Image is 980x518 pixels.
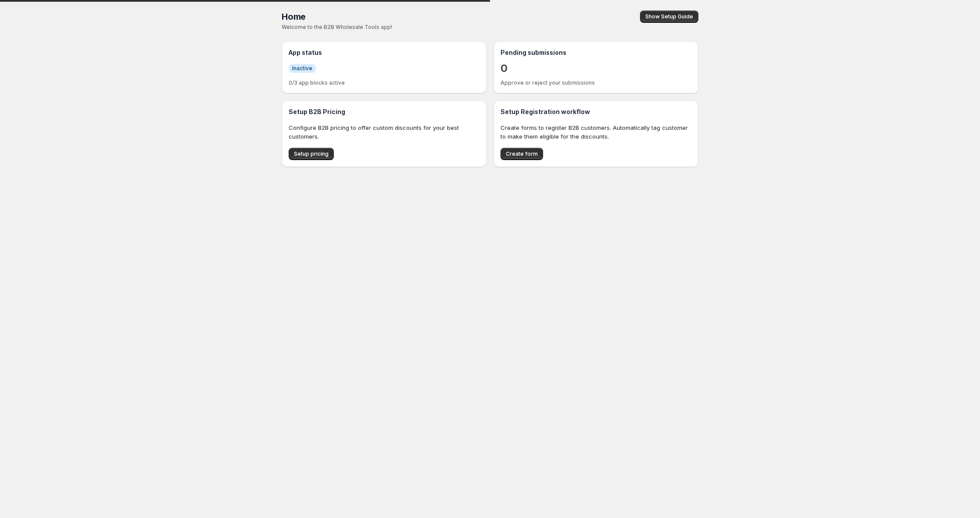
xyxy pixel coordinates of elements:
[282,11,306,22] span: Home
[640,11,698,23] button: Show Setup Guide
[289,64,316,73] a: InfoInactive
[289,123,479,141] p: Configure B2B pricing to offer custom discounts for your best customers.
[501,148,543,160] button: Create form
[282,24,511,31] p: Welcome to the B2B Wholesale Tools app!
[294,150,329,157] span: Setup pricing
[289,107,479,116] h3: Setup B2B Pricing
[645,13,693,20] span: Show Setup Guide
[501,123,691,141] p: Create forms to register B2B customers. Automatically tag customer to make them eligible for the ...
[506,150,538,157] span: Create form
[501,48,691,57] h3: Pending submissions
[501,79,691,86] p: Approve or reject your submissions
[289,148,334,160] button: Setup pricing
[289,79,479,86] p: 0/3 app blocks active
[501,107,691,116] h3: Setup Registration workflow
[501,61,508,75] a: 0
[289,48,479,57] h3: App status
[292,65,312,72] span: Inactive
